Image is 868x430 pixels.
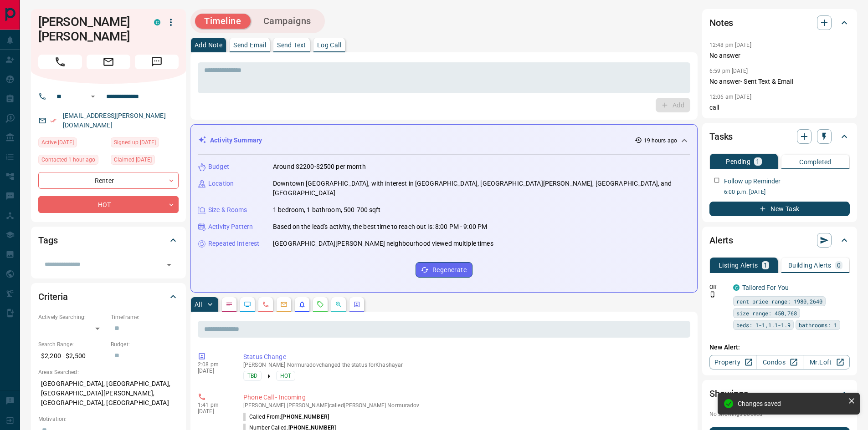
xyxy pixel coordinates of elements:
button: New Task [709,202,850,216]
h2: Alerts [709,233,733,248]
p: [GEOGRAPHIC_DATA][PERSON_NAME] neighbourhood viewed multiple times [273,239,493,248]
div: Mon Oct 13 2025 [38,137,106,150]
p: 12:06 am [DATE] [709,94,751,100]
div: Activity Summary19 hours ago [198,132,690,149]
p: [PERSON_NAME] Normuradov changed the status for Khashayar [243,362,687,368]
a: Property [709,355,756,369]
svg: Lead Browsing Activity [244,301,251,308]
button: Open [163,258,175,271]
p: Search Range: [38,340,106,349]
p: 19 hours ago [644,137,677,145]
p: Building Alerts [788,262,832,268]
p: Listing Alerts [719,262,758,268]
p: Downtown [GEOGRAPHIC_DATA], with interest in [GEOGRAPHIC_DATA], [GEOGRAPHIC_DATA][PERSON_NAME], [... [273,179,690,198]
div: condos.ca [154,19,160,25]
svg: Opportunities [335,301,342,308]
svg: Notes [226,301,233,308]
p: Motivation: [38,415,179,423]
span: size range: 450,768 [736,309,797,318]
span: Call [38,55,82,69]
p: Timeframe: [111,313,179,321]
p: 1 [756,158,760,165]
h2: Showings [709,386,748,401]
p: 1:41 pm [198,402,230,408]
p: 6:00 p.m. [DATE] [724,188,850,196]
p: Size & Rooms [208,205,247,215]
span: Email [87,55,130,69]
p: Send Text [277,42,306,48]
p: call [709,103,850,112]
span: Claimed [DATE] [114,155,152,164]
a: [EMAIL_ADDRESS][PERSON_NAME][DOMAIN_NAME] [63,112,166,129]
span: Message [135,55,179,69]
span: rent price range: 1980,2640 [736,297,822,306]
span: TBD [247,371,257,380]
div: Changes saved [738,400,844,407]
p: Repeated Interest [208,239,259,248]
p: Activity Summary [210,136,262,145]
h2: Tags [38,233,57,248]
div: Tue Oct 14 2025 [38,155,106,167]
h2: Notes [709,15,733,30]
p: [DATE] [198,408,230,415]
h1: [PERSON_NAME] [PERSON_NAME] [38,15,140,44]
p: Budget: [111,340,179,349]
span: bathrooms: 1 [799,320,837,329]
div: Tags [38,229,179,251]
p: Based on the lead's activity, the best time to reach out is: 8:00 PM - 9:00 PM [273,222,487,232]
div: Showings [709,383,850,405]
div: Alerts [709,229,850,251]
svg: Email Verified [50,117,56,124]
span: Contacted 1 hour ago [41,155,95,164]
p: $2,200 - $2,500 [38,349,106,364]
div: Tasks [709,126,850,147]
div: HOT [38,196,179,213]
div: Notes [709,12,850,34]
p: 12:48 pm [DATE] [709,42,751,48]
p: 0 [837,262,841,268]
div: Mon Oct 13 2025 [111,155,179,167]
button: Campaigns [254,14,320,29]
span: Signed up [DATE] [114,138,156,147]
p: Phone Call - Incoming [243,393,687,402]
p: No answer- Sent Text & Email [709,77,850,86]
svg: Listing Alerts [298,301,306,308]
p: 1 [764,262,767,268]
a: Tailored For You [742,284,789,291]
a: Mr.Loft [803,355,850,369]
p: Add Note [195,42,222,48]
p: Areas Searched: [38,368,179,376]
p: 6:59 pm [DATE] [709,68,748,74]
span: beds: 1-1,1.1-1.9 [736,320,791,329]
a: Condos [756,355,803,369]
svg: Requests [317,301,324,308]
p: Budget [208,162,229,172]
p: Actively Searching: [38,313,106,321]
p: Send Email [233,42,266,48]
p: Called From: [243,413,329,421]
p: Log Call [317,42,341,48]
div: Criteria [38,286,179,308]
p: Activity Pattern [208,222,253,232]
p: Off [709,283,728,291]
div: condos.ca [733,284,740,291]
p: Follow up Reminder [724,177,781,186]
svg: Agent Actions [353,301,360,308]
p: New Alert: [709,343,850,352]
p: [PERSON_NAME] [PERSON_NAME] called [PERSON_NAME] Normuradov [243,402,687,409]
p: 2:08 pm [198,361,230,368]
span: HOT [280,371,291,380]
h2: Criteria [38,289,68,304]
svg: Calls [262,301,269,308]
button: Open [87,91,98,102]
button: Regenerate [416,262,473,278]
p: No showings booked [709,410,850,418]
span: Active [DATE] [41,138,74,147]
p: [GEOGRAPHIC_DATA], [GEOGRAPHIC_DATA], [GEOGRAPHIC_DATA][PERSON_NAME], [GEOGRAPHIC_DATA], [GEOGRAP... [38,376,179,410]
p: Status Change [243,352,687,362]
button: Timeline [195,14,251,29]
p: Around $2200-$2500 per month [273,162,366,172]
svg: Push Notification Only [709,291,716,298]
p: No answer [709,51,850,61]
p: [DATE] [198,368,230,374]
